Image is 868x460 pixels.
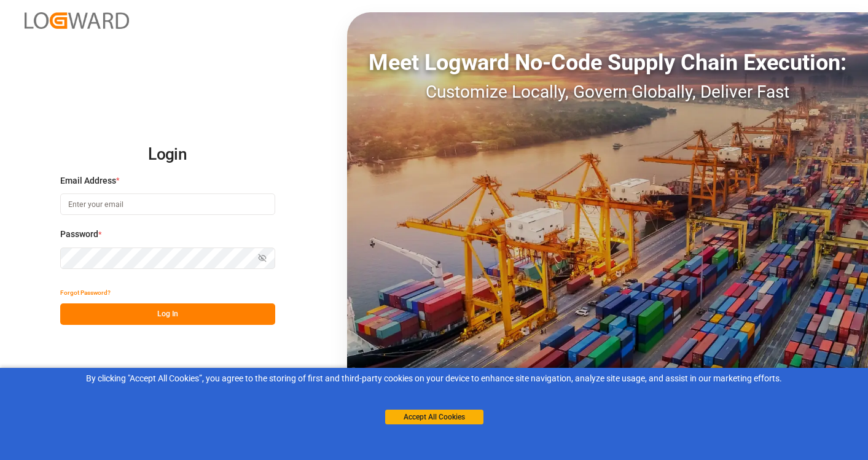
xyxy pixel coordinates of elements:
span: Password [60,228,98,241]
button: Accept All Cookies [385,410,483,424]
div: Meet Logward No-Code Supply Chain Execution: [347,46,868,79]
span: Email Address [60,174,116,187]
img: Logward_new_orange.png [25,12,129,29]
button: Forgot Password? [60,282,111,303]
input: Enter your email [60,193,275,215]
div: By clicking "Accept All Cookies”, you agree to the storing of first and third-party cookies on yo... [9,372,859,385]
div: Customize Locally, Govern Globally, Deliver Fast [347,79,868,105]
button: Log In [60,303,275,325]
h2: Login [60,135,275,174]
